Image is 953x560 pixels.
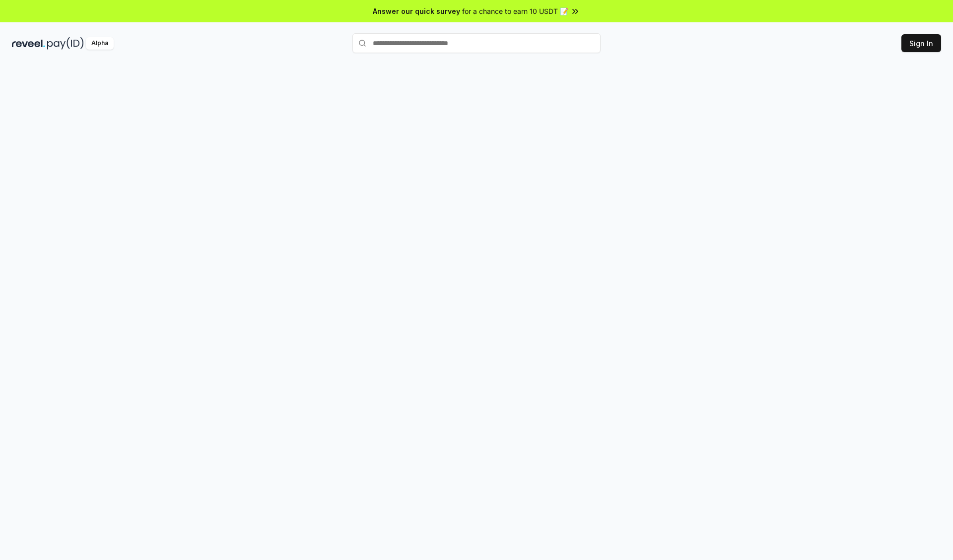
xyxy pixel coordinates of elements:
img: reveel_dark [12,37,45,50]
div: Alpha [86,37,114,50]
img: pay_id [47,37,84,50]
button: Sign In [901,34,941,52]
span: Answer our quick survey [373,6,460,16]
span: for a chance to earn 10 USDT 📝 [462,6,568,16]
